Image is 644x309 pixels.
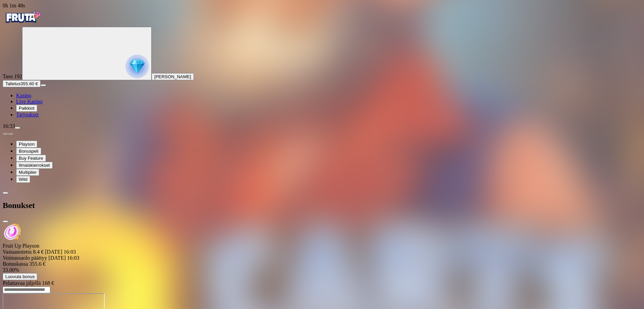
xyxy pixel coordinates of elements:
button: Ilmaiskierrokset [16,162,53,169]
span: Taso 192 [3,73,22,79]
span: Luovuta bonus [5,274,35,279]
button: Multiplier [16,169,39,176]
button: Bonuspeli [16,148,41,155]
div: Bonuskassa 355.6 € [3,261,641,273]
nav: Main menu [3,93,641,118]
span: 16:33 [3,123,15,129]
button: close [3,220,8,222]
span: Playson [19,142,35,147]
a: Fruta [3,21,43,27]
span: Multiplier [19,170,37,175]
button: Talletusplus icon355.60 € [3,80,41,87]
img: Fruta [3,9,43,25]
button: Playson [16,141,37,148]
span: Voimassaolo päättyy [3,255,49,261]
span: Fruit Up Playson [3,243,39,249]
button: menu [41,84,46,86]
span: Buy Feature [19,156,43,161]
button: Buy Feature [16,155,46,162]
span: Vastaanotettu [3,249,33,255]
div: 8.4 € [DATE] 16:03 [3,249,641,255]
img: Fruit Up Playson [3,223,21,242]
span: Talletus [5,81,20,86]
a: Live Kasino [16,99,43,104]
button: chevron-left icon [3,192,8,194]
button: Palkkiot [16,105,37,112]
button: menu [15,127,20,129]
a: Kasino [16,93,31,98]
div: 33.00% [3,267,641,273]
button: next slide [8,133,13,135]
input: Search [3,287,50,293]
a: Tarjoukset [16,112,39,117]
div: Pelattavaa jäljellä 168 € [3,280,641,286]
img: reward progress [125,55,149,78]
span: Ilmaiskierrokset [19,163,50,168]
span: user session time [3,3,25,8]
button: Luovuta bonus [3,273,37,280]
button: Wild [16,176,30,183]
nav: Primary [3,9,641,118]
button: prev slide [3,133,8,135]
span: Wild [19,177,28,182]
span: Bonuspeli [19,149,39,154]
h2: Bonukset [3,201,641,210]
span: 355.60 € [20,81,38,86]
button: reward progress [22,27,152,80]
span: Palkkiot [19,106,35,111]
span: [PERSON_NAME] [154,74,191,79]
div: [DATE] 16:03 [3,255,641,261]
button: [PERSON_NAME] [152,73,194,80]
